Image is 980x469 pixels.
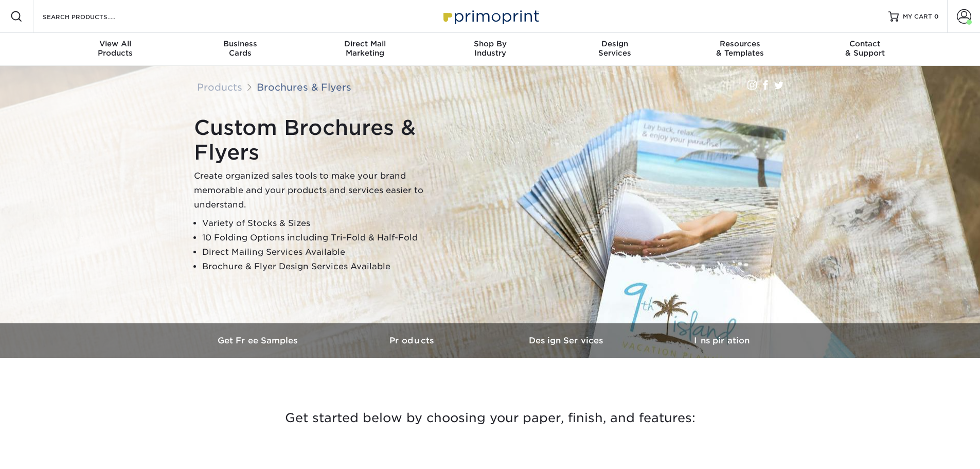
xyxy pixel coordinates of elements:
[177,39,302,48] span: Business
[903,12,932,21] span: MY CART
[553,39,678,48] span: Design
[490,323,645,358] a: Design Services
[194,169,451,212] p: Create organized sales tools to make your brand memorable and your products and services easier t...
[490,336,645,345] h3: Design Services
[202,231,451,245] li: 10 Folding Options including Tri-Fold & Half-Fold
[427,39,553,48] span: Shop By
[182,323,336,358] a: Get Free Samples
[439,5,542,27] img: Primoprint
[336,336,490,345] h3: Products
[427,33,553,66] a: Shop ByIndustry
[189,395,791,441] h3: Get started below by choosing your paper, finish, and features:
[302,39,427,58] div: Marketing
[197,81,242,93] a: Products
[177,33,302,66] a: BusinessCards
[427,39,553,58] div: Industry
[803,33,928,66] a: Contact& Support
[177,39,302,58] div: Cards
[302,39,427,48] span: Direct Mail
[257,81,351,93] a: Brochures & Flyers
[934,13,939,20] span: 0
[53,39,178,58] div: Products
[645,336,799,345] h3: Inspiration
[645,323,799,358] a: Inspiration
[803,39,928,48] span: Contact
[803,39,928,58] div: & Support
[202,245,451,259] li: Direct Mailing Services Available
[194,115,451,165] h1: Custom Brochures & Flyers
[42,10,142,23] input: SEARCH PRODUCTS.....
[53,33,178,66] a: View AllProducts
[678,39,803,48] span: Resources
[678,33,803,66] a: Resources& Templates
[553,39,678,58] div: Services
[553,33,678,66] a: DesignServices
[302,33,427,66] a: Direct MailMarketing
[182,336,336,345] h3: Get Free Samples
[336,323,490,358] a: Products
[202,259,451,274] li: Brochure & Flyer Design Services Available
[202,216,451,231] li: Variety of Stocks & Sizes
[678,39,803,58] div: & Templates
[53,39,178,48] span: View All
